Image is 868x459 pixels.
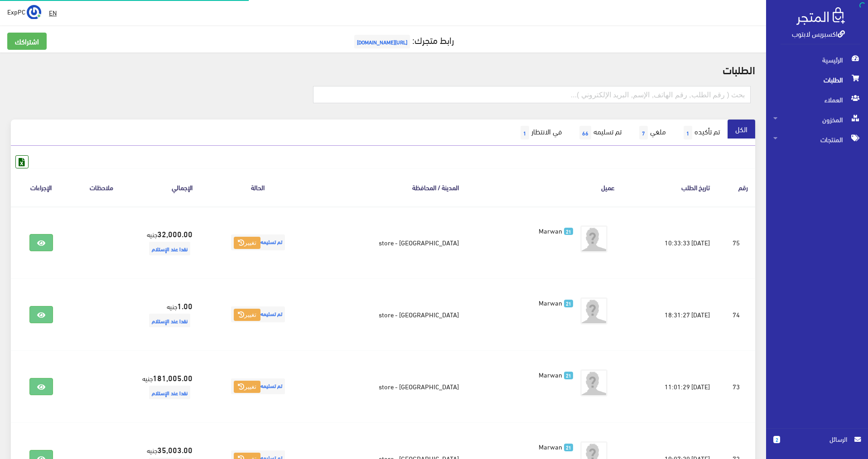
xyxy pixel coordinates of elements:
span: نقدا عند الإستلام [149,242,190,255]
a: العملاء [766,90,868,110]
h2: الطلبات [11,63,755,75]
span: 1 [521,126,529,139]
a: اكسبريس لابتوب [792,27,845,40]
iframe: Drift Widget Chat Controller [11,397,45,431]
a: 21 Marwan [481,225,573,235]
button: تغيير [234,237,260,249]
span: تم تسليمه [231,378,285,394]
a: EN [45,5,60,21]
td: 73 [717,350,755,422]
span: 1 [684,126,692,139]
span: الرئيسية [773,50,861,70]
span: 21 [564,300,574,307]
span: 66 [579,126,591,139]
th: اﻹجمالي [132,168,200,206]
a: الكل [728,120,755,139]
span: 7 [639,126,648,139]
th: الإجراءات [11,168,72,206]
a: 21 Marwan [481,369,573,379]
th: ملاحظات [72,168,132,206]
span: 21 [564,228,574,235]
strong: 32,000.00 [157,228,193,239]
span: نقدا عند الإستلام [149,314,190,327]
th: عميل [466,168,622,206]
a: الرئيسية [766,50,868,70]
td: جنيه [132,350,200,422]
span: الطلبات [773,70,861,90]
span: [URL][DOMAIN_NAME] [354,35,410,48]
span: Marwan [539,224,562,237]
a: 21 Marwan [481,441,573,451]
a: رابط متجرك:[URL][DOMAIN_NAME] [352,31,454,48]
th: الحالة [200,168,316,206]
button: تغيير [234,381,260,393]
img: avatar.png [580,297,608,325]
td: [DATE] 11:01:29 [622,350,717,422]
a: ... ExpPC [7,5,41,19]
input: بحث ( رقم الطلب, رقم الهاتف, الإسم, البريد اﻹلكتروني )... [313,86,751,103]
a: تم تسليمه66 [569,120,629,146]
td: [DATE] 10:33:33 [622,206,717,279]
a: الطلبات [766,70,868,90]
a: تم تأكيده1 [674,120,728,146]
span: ExpPC [7,6,25,17]
a: 21 Marwan [481,297,573,307]
span: 21 [564,444,574,451]
th: تاريخ الطلب [622,168,717,206]
img: avatar.png [580,369,608,397]
img: avatar.png [580,225,608,253]
strong: 35,003.00 [157,444,193,455]
td: [GEOGRAPHIC_DATA] - store [316,350,466,422]
span: 21 [564,372,574,379]
span: المنتجات [773,129,861,149]
strong: 1.00 [177,300,193,311]
td: [DATE] 18:31:27 [622,278,717,350]
span: العملاء [773,90,861,110]
a: المنتجات [766,129,868,149]
span: Marwan [539,368,562,381]
span: الرسائل [787,434,847,444]
th: المدينة / المحافظة [316,168,466,206]
a: 2 الرسائل [773,434,861,454]
span: Marwan [539,296,562,309]
img: . [796,7,845,25]
u: EN [49,7,57,18]
td: جنيه [132,206,200,279]
span: المخزون [773,110,861,129]
td: 74 [717,278,755,350]
button: تغيير [234,309,260,321]
td: [GEOGRAPHIC_DATA] - store [316,206,466,279]
strong: 181,005.00 [153,372,193,383]
span: تم تسليمه [231,306,285,322]
span: نقدا عند الإستلام [149,386,190,399]
td: جنيه [132,278,200,350]
a: ملغي7 [629,120,674,146]
span: Marwan [539,440,562,453]
img: ... [27,5,41,19]
span: 2 [773,436,780,443]
td: [GEOGRAPHIC_DATA] - store [316,278,466,350]
th: رقم [717,168,755,206]
td: 75 [717,206,755,279]
span: تم تسليمه [231,234,285,250]
a: اشتراكك [7,33,47,50]
a: المخزون [766,110,868,129]
a: في الانتظار1 [511,120,569,146]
